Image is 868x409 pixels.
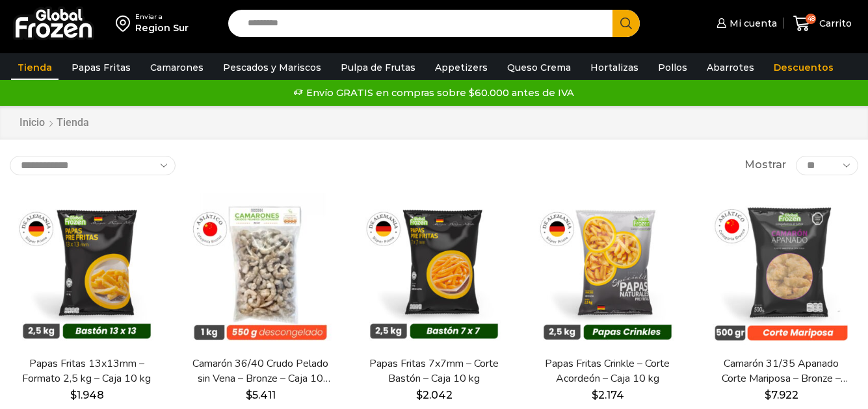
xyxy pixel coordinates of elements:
bdi: 5.411 [246,389,276,401]
div: Region Sur [135,21,189,34]
a: Pescados y Mariscos [217,55,328,80]
span: Mostrar [744,158,786,173]
a: Camarón 36/40 Crudo Pelado sin Vena – Bronze – Caja 10 kg [191,356,330,386]
span: $ [765,389,771,401]
img: address-field-icon.svg [116,12,135,34]
bdi: 2.042 [416,389,453,401]
a: Queso Crema [501,55,577,80]
a: Camarones [144,55,210,80]
span: $ [416,389,423,401]
a: Camarón 31/35 Apanado Corte Mariposa – Bronze – Caja 5 kg [712,356,850,386]
a: Pollos [651,55,694,80]
select: Pedido de la tienda [10,156,176,175]
a: Papas Fritas 7x7mm – Corte Bastón – Caja 10 kg [365,356,503,386]
h1: Tienda [57,116,89,129]
span: 48 [806,14,816,24]
a: Papas Fritas 13x13mm – Formato 2,5 kg – Caja 10 kg [18,356,156,386]
span: Mi cuenta [726,17,777,30]
a: Inicio [19,116,46,130]
a: Tienda [11,55,59,80]
span: $ [70,389,77,401]
a: Pulpa de Frutas [334,55,422,80]
span: $ [246,389,252,401]
a: Descuentos [767,55,840,80]
a: Appetizers [428,55,494,80]
a: Abarrotes [700,55,761,80]
span: $ [592,389,598,401]
a: Hortalizas [584,55,645,80]
span: Carrito [816,17,852,30]
button: Search button [612,10,640,37]
a: 48 Carrito [790,8,855,39]
bdi: 2.174 [592,389,624,401]
a: Mi cuenta [713,10,777,36]
bdi: 1.948 [70,389,104,401]
a: Papas Fritas [65,55,137,80]
div: Enviar a [135,12,189,21]
bdi: 7.922 [765,389,798,401]
a: Papas Fritas Crinkle – Corte Acordeón – Caja 10 kg [538,356,677,386]
nav: Breadcrumb [19,116,89,130]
